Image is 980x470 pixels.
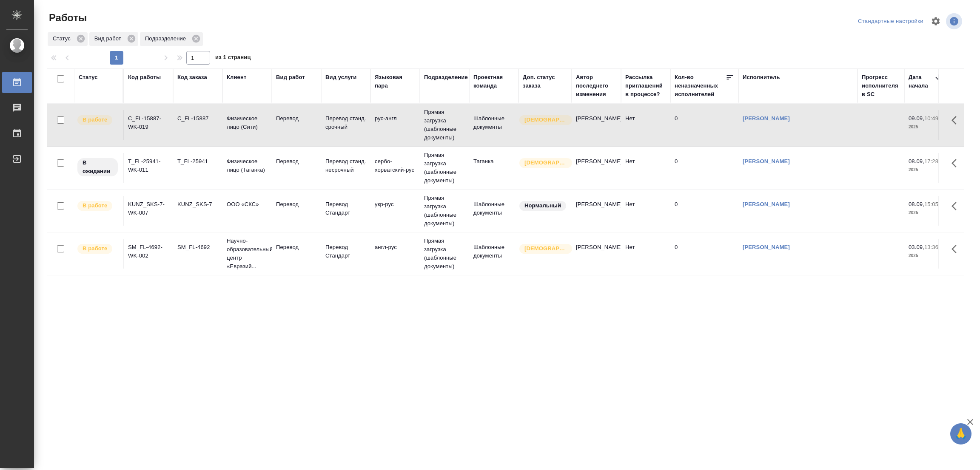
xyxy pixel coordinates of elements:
[946,153,967,173] button: Здесь прячутся важные кнопки
[124,153,173,183] td: T_FL-25941-WK-011
[856,15,926,28] div: split button
[670,239,738,269] td: 0
[909,158,924,164] p: 08.09,
[743,115,790,122] a: [PERSON_NAME]
[177,157,218,166] div: T_FL-25941
[523,73,567,90] div: Доп. статус заказа
[276,200,317,209] p: Перевод
[276,157,317,166] p: Перевод
[124,196,173,226] td: KUNZ_SKS-7-WK-007
[621,153,670,183] td: Нет
[420,190,469,232] td: Прямая загрузка (шаблонные документы)
[370,239,420,269] td: англ-рус
[909,201,924,207] p: 08.09,
[83,244,107,253] p: В работе
[625,73,666,99] div: Рассылка приглашений в процессе?
[909,244,924,250] p: 03.09,
[675,73,726,99] div: Кол-во неназначенных исполнителей
[77,243,119,255] div: Исполнитель выполняет работу
[946,13,964,29] span: Посмотреть информацию
[909,115,924,122] p: 09.09,
[621,110,670,140] td: Нет
[276,73,305,82] div: Вид работ
[325,200,366,217] p: Перевод Стандарт
[924,201,938,207] p: 15:05
[469,110,518,140] td: Шаблонные документы
[177,114,218,123] div: C_FL-15887
[94,34,124,43] p: Вид работ
[524,244,567,253] p: [DEMOGRAPHIC_DATA]
[375,73,416,90] div: Языковая пара
[524,159,567,167] p: [DEMOGRAPHIC_DATA]
[77,200,119,212] div: Исполнитель выполняет работу
[215,52,251,65] span: из 1 страниц
[48,32,88,46] div: Статус
[420,232,469,275] td: Прямая загрузка (шаблонные документы)
[909,73,934,90] div: Дата начала
[140,32,203,46] div: Подразделение
[924,115,938,122] p: 10:49
[79,73,98,82] div: Статус
[670,196,738,226] td: 0
[950,423,971,445] button: 🙏
[370,196,420,226] td: укр-рус
[177,200,218,209] div: KUNZ_SKS-7
[909,252,943,260] p: 2025
[420,104,469,146] td: Прямая загрузка (шаблонные документы)
[924,244,938,250] p: 13:36
[53,34,74,43] p: Статус
[621,239,670,269] td: Нет
[473,73,514,90] div: Проектная команда
[524,201,561,210] p: Нормальный
[370,110,420,140] td: рус-англ
[926,11,946,31] span: Настроить таблицу
[145,34,189,43] p: Подразделение
[743,201,790,207] a: [PERSON_NAME]
[954,425,968,443] span: 🙏
[83,201,107,210] p: В работе
[576,73,617,99] div: Автор последнего изменения
[946,196,967,216] button: Здесь прячутся важные кнопки
[124,239,173,269] td: SM_FL-4692-WK-002
[572,196,621,226] td: [PERSON_NAME]
[420,147,469,189] td: Прямая загрузка (шаблонные документы)
[128,73,161,82] div: Код работы
[743,244,790,250] a: [PERSON_NAME]
[325,114,366,131] p: Перевод станд. срочный
[47,11,87,25] span: Работы
[227,200,268,209] p: ООО «СКС»
[325,157,366,174] p: Перевод станд. несрочный
[177,243,218,252] div: SM_FL-4692
[276,114,317,123] p: Перевод
[572,239,621,269] td: [PERSON_NAME]
[909,209,943,217] p: 2025
[89,32,138,46] div: Вид работ
[572,153,621,183] td: [PERSON_NAME]
[177,73,207,82] div: Код заказа
[469,196,518,226] td: Шаблонные документы
[83,159,113,176] p: В ожидании
[862,73,900,99] div: Прогресс исполнителя в SC
[670,153,738,183] td: 0
[325,243,366,260] p: Перевод Стандарт
[572,110,621,140] td: [PERSON_NAME]
[469,153,518,183] td: Таганка
[227,157,268,174] p: Физическое лицо (Таганка)
[424,73,468,82] div: Подразделение
[276,243,317,252] p: Перевод
[924,158,938,164] p: 17:28
[77,157,119,177] div: Исполнитель назначен, приступать к работе пока рано
[325,73,357,82] div: Вид услуги
[743,158,790,164] a: [PERSON_NAME]
[946,239,967,259] button: Здесь прячутся важные кнопки
[227,237,268,271] p: Научно-образовательный центр «Евразий...
[743,73,780,82] div: Исполнитель
[469,239,518,269] td: Шаблонные документы
[83,116,107,124] p: В работе
[227,114,268,131] p: Физическое лицо (Сити)
[524,116,567,124] p: [DEMOGRAPHIC_DATA]
[909,123,943,131] p: 2025
[124,110,173,140] td: C_FL-15887-WK-019
[670,110,738,140] td: 0
[621,196,670,226] td: Нет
